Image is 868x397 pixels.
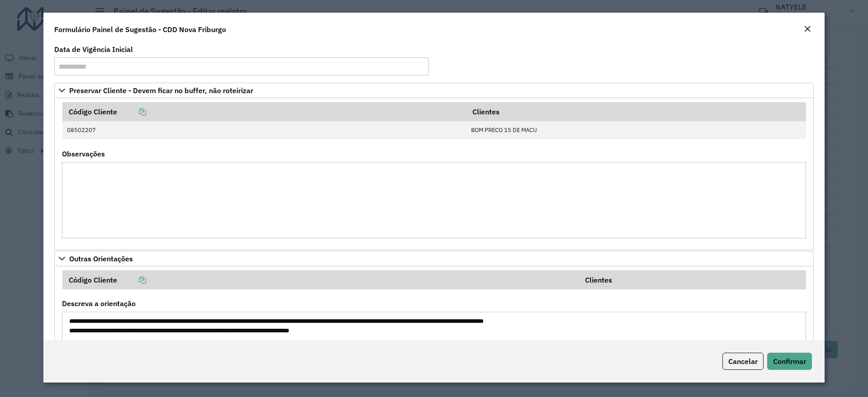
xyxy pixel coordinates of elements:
th: Código Cliente [62,270,579,289]
em: Fechar [804,25,811,33]
button: Confirmar [767,353,812,370]
label: Observações [62,148,105,159]
button: Cancelar [722,353,764,370]
a: Copiar [117,107,146,116]
button: Close [801,24,814,35]
span: Confirmar [773,357,806,366]
td: 08502207 [62,121,467,139]
a: Copiar [117,275,146,284]
label: Data de Vigência Inicial [54,44,133,55]
div: Preservar Cliente - Devem ficar no buffer, não roteirizar [54,98,814,250]
span: Cancelar [728,357,758,366]
td: BOM PRECO 15 DE MACU [467,121,806,139]
span: Preservar Cliente - Devem ficar no buffer, não roteirizar [69,87,253,94]
label: Descreva a orientação [62,298,136,309]
a: Outras Orientações [54,251,814,266]
h4: Formulário Painel de Sugestão - CDD Nova Friburgo [54,24,226,35]
a: Preservar Cliente - Devem ficar no buffer, não roteirizar [54,83,814,98]
th: Código Cliente [62,102,467,121]
th: Clientes [579,270,806,289]
th: Clientes [467,102,806,121]
span: Outras Orientações [69,255,133,262]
